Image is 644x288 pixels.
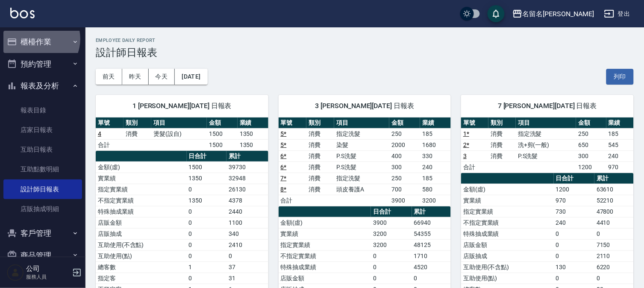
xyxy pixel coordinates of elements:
td: 48125 [412,239,451,250]
td: 不指定實業績 [461,217,554,228]
a: 店家日報表 [3,120,82,140]
td: 店販金額 [461,239,554,250]
td: 3200 [420,195,451,206]
button: 報表及分析 [3,75,82,97]
td: 0 [554,239,595,250]
button: 商品管理 [3,244,82,267]
span: 7 [PERSON_NAME][DATE] 日報表 [471,102,623,110]
td: 4410 [594,217,634,228]
td: 63610 [594,184,634,195]
td: 3900 [371,217,412,228]
table: a dense table [96,118,268,151]
td: 消費 [306,139,334,150]
td: 特殊抽成業績 [279,262,371,273]
td: 650 [576,139,606,150]
th: 累計 [412,206,451,217]
td: 970 [554,195,595,206]
a: 報表目錄 [3,100,82,120]
td: 消費 [306,173,334,184]
td: 1350 [238,139,268,150]
div: 名留名[PERSON_NAME] [523,9,594,19]
td: 1500 [187,162,227,173]
td: 合計 [279,195,306,206]
td: 4520 [412,262,451,273]
td: 47800 [594,206,634,217]
td: 340 [226,228,268,239]
td: 頭皮養護A [334,184,389,195]
td: 400 [389,150,420,162]
a: 設計師日報表 [3,179,82,199]
td: 合計 [96,139,124,150]
td: 互助使用(不含點) [96,239,187,250]
a: 互助日報表 [3,140,82,159]
button: [DATE] [175,69,207,85]
td: 250 [389,128,420,139]
td: 300 [389,162,420,173]
td: 0 [187,239,227,250]
td: 合計 [461,162,488,173]
td: 金額(虛) [279,217,371,228]
img: Person [7,264,24,281]
a: 互助點數明細 [3,159,82,179]
table: a dense table [461,118,634,173]
td: 185 [420,173,451,184]
td: 185 [420,128,451,139]
th: 單號 [461,118,488,129]
td: 1710 [412,250,451,262]
td: 實業績 [96,173,187,184]
td: 總客數 [96,262,187,273]
table: a dense table [279,118,451,206]
th: 累計 [226,151,268,162]
th: 項目 [151,118,207,129]
td: 金額(虛) [96,162,187,173]
td: 0 [371,262,412,273]
td: 實業績 [461,195,554,206]
button: 昨天 [122,69,149,85]
th: 日合計 [187,151,227,162]
td: 特殊抽成業績 [96,206,187,217]
td: 0 [187,228,227,239]
td: 互助使用(點) [461,273,554,284]
td: 1200 [554,184,595,195]
button: 前天 [96,69,122,85]
td: 1100 [226,217,268,228]
td: 545 [606,139,634,150]
p: 服務人員 [26,273,70,281]
td: 特殊抽成業績 [461,228,554,239]
th: 業績 [420,118,451,129]
td: 26130 [226,184,268,195]
th: 類別 [306,118,334,129]
td: 指定洗髮 [516,128,576,139]
a: 3 [463,153,467,159]
th: 類別 [488,118,516,129]
td: 39730 [226,162,268,173]
td: 3200 [371,228,412,239]
td: 0 [371,250,412,262]
td: 185 [606,128,634,139]
td: 0 [187,206,227,217]
td: 2110 [594,250,634,262]
td: 970 [606,162,634,173]
td: 實業績 [279,228,371,239]
td: 店販金額 [96,217,187,228]
td: 店販抽成 [461,250,554,262]
a: 4 [98,130,101,137]
td: 指定實業績 [461,206,554,217]
td: 32948 [226,173,268,184]
td: 7150 [594,239,634,250]
td: 消費 [488,150,516,162]
button: 列印 [606,69,634,85]
th: 金額 [576,118,606,129]
th: 累計 [594,173,634,184]
td: 3200 [371,239,412,250]
button: 今天 [149,69,175,85]
td: 指定洗髮 [334,173,389,184]
img: Logo [10,8,35,18]
td: 240 [420,162,451,173]
td: 0 [187,184,227,195]
td: 1200 [576,162,606,173]
button: 名留名[PERSON_NAME] [509,5,597,23]
a: 店販抽成明細 [3,199,82,219]
td: 4378 [226,195,268,206]
td: 0 [226,250,268,262]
